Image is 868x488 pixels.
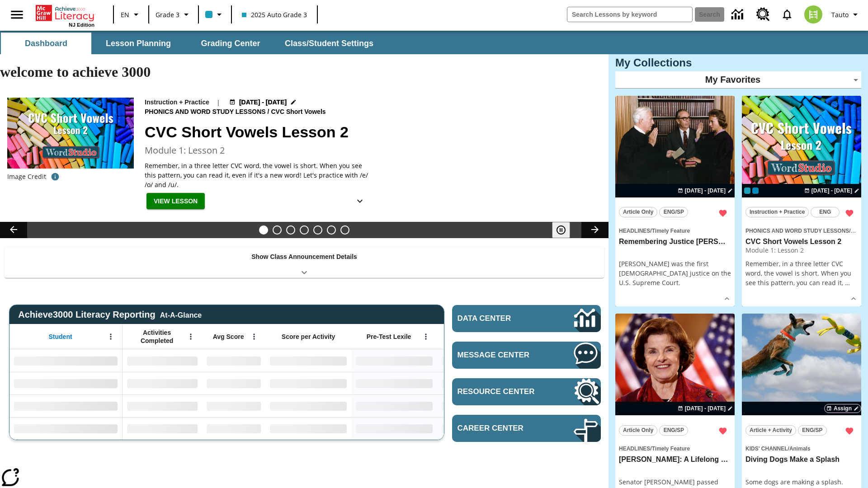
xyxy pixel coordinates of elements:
[552,222,570,238] button: Pause
[619,237,731,247] h3: Remembering Justice O'Connor
[615,56,861,69] h3: My Collections
[117,6,146,23] button: Language: EN, Select a language
[619,446,650,452] span: Headlines
[619,443,731,453] span: Topic: Headlines/Timely Feature
[745,237,858,247] h3: CVC Short Vowels Lesson 2
[676,187,735,195] button: Aug 18 - Aug 18 Choose Dates
[145,121,598,144] h2: CVC Short Vowels Lesson 2
[685,187,726,195] span: [DATE] - [DATE]
[259,225,268,235] button: Slide 1 CVC Short Vowels Lesson 2
[437,349,523,372] div: No Data,
[742,96,861,307] div: lesson details
[650,228,651,234] span: /
[650,446,651,452] span: /
[123,394,202,417] div: No Data,
[798,425,827,436] button: ENG/SP
[720,292,734,305] button: Show Details
[351,193,369,210] button: Show Details
[623,207,653,217] span: Article Only
[841,423,858,439] button: Remove from Favorites
[268,108,269,115] span: /
[286,225,295,235] button: Slide 3 Remembering Justice O'Connor
[581,222,609,238] button: Lesson carousel, Next
[845,278,850,287] span: …
[251,252,357,262] p: Show Class Announcement Details
[849,226,855,235] span: /
[715,423,731,439] button: Remove from Favorites
[213,333,244,341] span: Avg Score
[18,310,202,320] span: Achieve3000 Literacy Reporting
[659,207,688,217] button: ENG/SP
[1,33,91,54] button: Dashboard
[788,446,789,452] span: /
[145,144,598,157] h3: Module 1: Lesson 2
[217,98,220,107] span: |
[437,417,523,440] div: No Data,
[458,387,547,396] span: Resource Center
[841,205,858,221] button: Remove from Favorites
[127,328,187,345] span: Activities Completed
[619,207,657,217] button: Article Only
[619,228,650,234] span: Headlines
[745,225,858,235] span: Topic: Phonics and Word Study Lessons/CVC Short Vowels
[745,425,796,436] button: Article + Activity
[745,207,809,217] button: Instruction + Practice
[615,96,735,307] div: lesson details
[458,424,547,433] span: Career Center
[726,2,751,27] a: Data Center
[458,314,543,323] span: Data Center
[123,349,202,372] div: No Data,
[619,425,657,436] button: Article Only
[847,292,860,305] button: Show Details
[202,394,265,417] div: No Data,
[744,188,750,194] div: Current Class
[227,98,299,107] button: Aug 18 - Aug 18 Choose Dates
[811,187,852,195] span: [DATE] - [DATE]
[4,1,30,28] button: Open side menu
[652,446,690,452] span: Timely Feature
[664,426,684,435] span: ENG/SP
[160,310,202,319] div: At-A-Glance
[93,33,184,54] button: Lesson Planning
[819,207,831,217] span: ENG
[775,3,799,26] a: Notifications
[804,5,822,23] img: avatar image
[567,7,692,22] input: search field
[7,98,134,169] img: CVC Short Vowels Lesson 2.
[676,404,735,413] button: Aug 18 - Aug 18 Choose Dates
[340,225,349,235] button: Slide 7 Career Lesson
[202,417,265,440] div: No Data,
[745,228,849,234] span: Phonics and Word Study Lessons
[145,107,268,117] span: Phonics and Word Study Lessons
[452,415,601,442] a: Career Center
[7,172,46,181] p: Image Credit
[831,10,849,19] span: Tauto
[104,330,118,343] button: Open Menu
[202,6,228,23] button: Class color is light blue. Change class color
[659,425,688,436] button: ENG/SP
[278,33,381,54] button: Class/Student Settings
[123,417,202,440] div: No Data,
[750,426,792,435] span: Article + Activity
[745,446,788,452] span: Kids' Channel
[146,193,205,210] button: View Lesson
[145,161,371,189] p: Remember, in a three letter CVC word, the vowel is short. When you see this pattern, you can read...
[145,98,209,107] p: Instruction + Practice
[367,333,411,341] span: Pre-Test Lexile
[242,10,307,19] span: 2025 Auto Grade 3
[247,330,261,343] button: Open Menu
[49,333,72,341] span: Student
[36,4,94,22] a: Home
[619,225,731,235] span: Topic: Headlines/Timely Feature
[437,394,523,417] div: No Data,
[789,446,811,452] span: Animals
[36,3,94,28] div: Home
[300,225,309,235] button: Slide 4 Taking Movies to the X-Dimension
[69,22,94,28] span: NJ Edition
[452,378,601,405] a: Resource Center, Will open in new tab
[313,225,322,235] button: Slide 5 Cars of the Future?
[715,205,731,221] button: Remove from Favorites
[752,188,759,194] div: OL 2025 Auto Grade 4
